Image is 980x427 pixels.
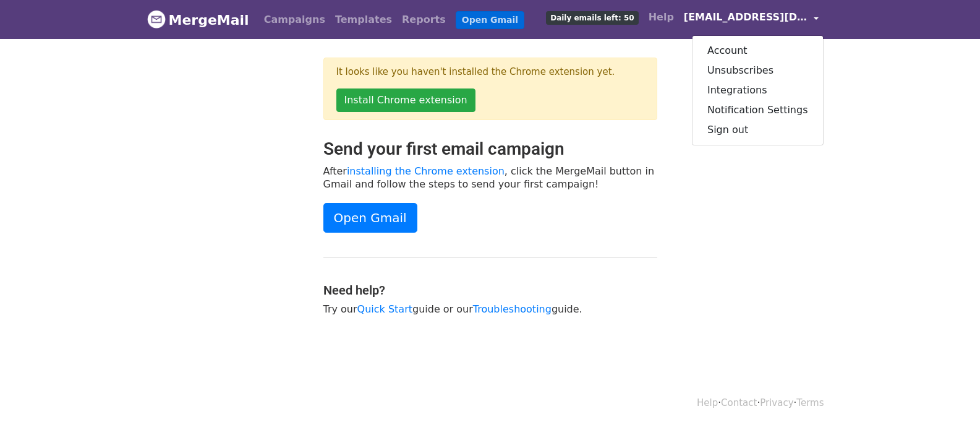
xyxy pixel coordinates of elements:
span: [EMAIL_ADDRESS][DOMAIN_NAME] [684,10,807,25]
a: Help [697,397,718,408]
a: Open Gmail [323,203,417,233]
a: Account [692,41,823,61]
a: Terms [796,397,824,408]
a: Unsubscribes [692,61,823,80]
a: Daily emails left: 50 [541,5,643,30]
a: Reports [397,7,451,32]
a: Install Chrome extension [336,88,475,112]
iframe: Chat Widget [918,368,980,427]
img: MergeMail logo [147,10,166,28]
a: Privacy [760,397,793,408]
a: Notification Settings [692,100,823,120]
a: installing the Chrome extension [347,165,505,177]
p: It looks like you haven't installed the Chrome extension yet. [336,66,644,79]
a: Quick Start [357,303,412,315]
a: Open Gmail [456,11,524,29]
a: Troubleshooting [473,303,552,315]
a: Integrations [692,80,823,100]
a: MergeMail [147,7,249,33]
div: [EMAIL_ADDRESS][DOMAIN_NAME] [692,35,824,145]
h2: Send your first email campaign [323,139,657,160]
a: Contact [721,397,757,408]
a: [EMAIL_ADDRESS][DOMAIN_NAME] [679,5,824,34]
a: Help [644,5,679,30]
p: After , click the MergeMail button in Gmail and follow the steps to send your first campaign! [323,165,657,191]
a: Templates [330,7,397,32]
a: Sign out [692,120,823,140]
p: Try our guide or our guide. [323,303,657,316]
a: Campaigns [259,7,330,32]
h4: Need help? [323,283,657,298]
span: Daily emails left: 50 [546,11,638,25]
